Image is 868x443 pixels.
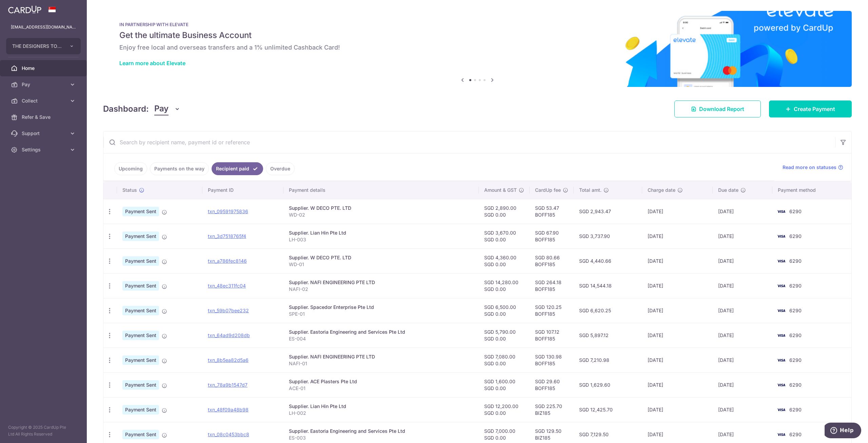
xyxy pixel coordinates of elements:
[774,207,788,216] img: Bank Card
[772,181,852,199] th: Payment method
[769,100,852,117] a: Create Payment
[713,248,772,273] td: [DATE]
[574,372,642,397] td: SGD 1,629.60
[208,208,248,214] a: txn_09591975836
[289,211,473,218] p: WD-02
[713,199,772,224] td: [DATE]
[774,430,788,439] img: Bank Card
[208,233,246,239] a: txn_3d7518765f4
[774,331,788,339] img: Bank Card
[154,103,169,115] span: Pay
[789,308,802,313] span: 6290
[713,348,772,372] td: [DATE]
[574,199,642,224] td: SGD 2,943.47
[289,229,473,236] div: Supplier. Lian Hin Pte Ltd
[530,224,574,248] td: SGD 67.90 BOFF185
[122,355,159,365] span: Payment Sent
[774,406,788,414] img: Bank Card
[794,105,835,113] span: Create Payment
[642,248,713,273] td: [DATE]
[22,65,66,72] span: Home
[789,283,802,289] span: 6290
[642,397,713,422] td: [DATE]
[122,256,159,266] span: Payment Sent
[6,38,81,54] button: THE DESIGNERS TOUCH DESIGN AND CONTRACT PTE LTD
[642,323,713,348] td: [DATE]
[484,187,517,193] span: Amount & GST
[22,146,66,153] span: Settings
[122,306,159,315] span: Payment Sent
[479,372,530,397] td: SGD 1,600.00 SGD 0.00
[530,323,574,348] td: SGD 107.12 BOFF185
[119,30,835,41] h5: Get the ultimate Business Account
[22,130,66,137] span: Support
[530,298,574,323] td: SGD 120.25 BOFF185
[289,236,473,243] p: LH-003
[119,43,835,52] h6: Enjoy free local and overseas transfers and a 1% unlimited Cashback Card!
[208,357,249,363] a: txn_8b5ea82d5a6
[535,187,561,193] span: CardUp fee
[479,323,530,348] td: SGD 5,790.00 SGD 0.00
[642,224,713,248] td: [DATE]
[122,331,159,340] span: Payment Sent
[208,283,246,289] a: txn_48ec311fc04
[114,162,147,175] a: Upcoming
[154,103,180,115] button: Pay
[289,435,473,441] p: ES-003
[12,43,62,50] span: THE DESIGNERS TOUCH DESIGN AND CONTRACT PTE LTD
[642,273,713,298] td: [DATE]
[789,407,802,412] span: 6290
[789,233,802,239] span: 6290
[774,232,788,240] img: Bank Card
[208,407,249,412] a: txn_48f09a48b98
[122,187,137,193] span: Status
[574,397,642,422] td: SGD 12,425.70
[789,382,802,388] span: 6290
[479,348,530,372] td: SGD 7,080.00 SGD 0.00
[642,372,713,397] td: [DATE]
[479,199,530,224] td: SGD 2,890.00 SGD 0.00
[579,187,601,193] span: Total amt.
[479,248,530,273] td: SGD 4,360.00 SGD 0.00
[11,24,76,31] p: [EMAIL_ADDRESS][DOMAIN_NAME]
[122,380,159,390] span: Payment Sent
[783,164,836,171] span: Read more on statuses
[783,164,843,171] a: Read more on statuses
[289,279,473,286] div: Supplier. NAFI ENGINEERING PTE LTD
[289,261,473,268] p: WD-01
[642,199,713,224] td: [DATE]
[713,224,772,248] td: [DATE]
[774,356,788,364] img: Bank Card
[122,207,159,216] span: Payment Sent
[289,385,473,392] p: ACE-01
[530,397,574,422] td: SGD 225.70 BIZ185
[789,431,802,437] span: 6290
[208,258,247,264] a: txn_a786fec8146
[789,332,802,338] span: 6290
[825,423,861,440] iframe: Opens a widget where you can find more information
[642,298,713,323] td: [DATE]
[648,187,675,193] span: Charge date
[789,258,802,264] span: 6290
[212,162,263,175] a: Recipient paid
[103,103,149,115] h4: Dashboard:
[774,257,788,265] img: Bank Card
[789,357,802,363] span: 6290
[642,348,713,372] td: [DATE]
[289,304,473,311] div: Supplier. Spacedor Enterprise Pte Ltd
[574,224,642,248] td: SGD 3,737.90
[713,273,772,298] td: [DATE]
[119,22,835,27] p: IN PARTNERSHIP WITH ELEVATE
[103,131,835,153] input: Search by recipient name, payment id or reference
[266,162,295,175] a: Overdue
[150,162,209,175] a: Payments on the way
[289,254,473,261] div: Supplier. W DECO PTE. LTD
[713,298,772,323] td: [DATE]
[718,187,738,193] span: Due date
[530,273,574,298] td: SGD 264.18 BOFF185
[289,311,473,317] p: SPE-01
[479,224,530,248] td: SGD 3,670.00 SGD 0.00
[289,286,473,293] p: NAFI-02
[574,298,642,323] td: SGD 6,620.25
